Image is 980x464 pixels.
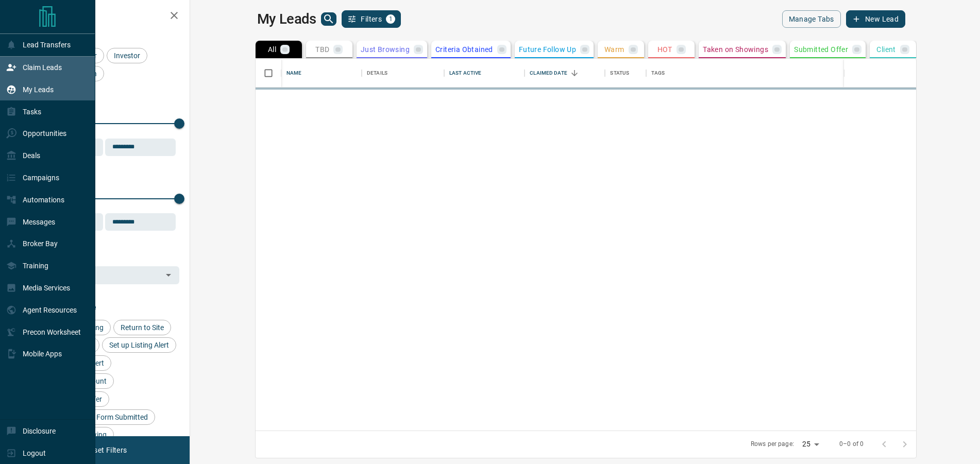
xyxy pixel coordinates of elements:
[367,59,387,88] div: Details
[839,440,864,449] p: 0–0 of 0
[106,341,173,349] span: Set up Listing Alert
[33,10,179,23] h2: Filters
[110,51,144,60] span: Investor
[362,59,444,88] div: Details
[449,59,481,88] div: Last Active
[286,59,302,88] div: Name
[610,59,629,88] div: Status
[361,46,410,53] p: Just Browsing
[113,320,171,335] div: Return to Site
[846,10,905,28] button: New Lead
[315,46,329,53] p: TBD
[161,268,176,282] button: Open
[268,46,276,53] p: All
[519,46,576,53] p: Future Follow Up
[525,59,605,88] div: Claimed Date
[342,10,401,28] button: Filters1
[782,10,841,28] button: Manage Tabs
[281,59,362,88] div: Name
[798,437,823,452] div: 25
[646,59,968,88] div: Tags
[530,59,567,88] div: Claimed Date
[387,15,394,23] span: 1
[751,440,794,449] p: Rows per page:
[257,11,316,27] h1: My Leads
[321,12,336,26] button: search button
[78,441,133,459] button: Reset Filters
[107,48,147,63] div: Investor
[435,46,493,53] p: Criteria Obtained
[876,46,895,53] p: Client
[604,46,624,53] p: Warm
[703,46,768,53] p: Taken on Showings
[567,66,582,80] button: Sort
[657,46,672,53] p: HOT
[794,46,848,53] p: Submitted Offer
[651,59,665,88] div: Tags
[117,323,167,332] span: Return to Site
[605,59,646,88] div: Status
[102,337,176,353] div: Set up Listing Alert
[444,59,525,88] div: Last Active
